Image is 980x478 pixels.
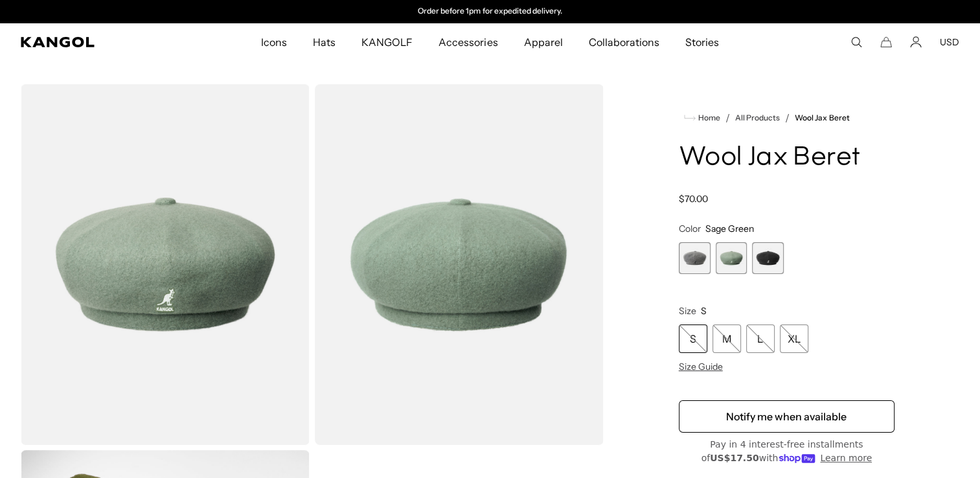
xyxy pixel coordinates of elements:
[313,23,336,61] span: Hats
[940,36,959,48] button: USD
[523,23,562,61] span: Apparel
[705,223,754,234] span: Sage Green
[679,324,707,353] div: S
[701,305,707,317] span: S
[300,23,348,61] a: Hats
[696,113,720,122] span: Home
[880,36,892,48] button: Cart
[780,324,808,353] div: XL
[357,6,624,17] div: Announcement
[679,223,701,234] span: Color
[315,84,604,445] img: color-sage-green
[752,242,784,274] label: Black
[589,23,659,61] span: Collaborations
[679,110,895,126] nav: breadcrumbs
[510,23,575,61] a: Apparel
[720,110,730,126] li: /
[357,6,624,17] div: 2 of 2
[716,242,747,274] div: 2 of 3
[752,242,784,274] div: 3 of 3
[679,144,895,172] h1: Wool Jax Beret
[735,113,780,122] a: All Products
[426,23,510,61] a: Accessories
[685,23,719,61] span: Stories
[679,193,708,205] span: $70.00
[679,305,696,317] span: Size
[679,400,895,433] button: Notify me when available
[261,23,287,61] span: Icons
[348,23,426,61] a: KANGOLF
[361,23,413,61] span: KANGOLF
[910,36,922,48] a: Account
[679,242,711,274] div: 1 of 3
[679,361,723,372] span: Size Guide
[716,242,747,274] label: Sage Green
[21,84,310,445] img: color-sage-green
[672,23,732,61] a: Stories
[439,23,497,61] span: Accessories
[780,110,790,126] li: /
[248,23,300,61] a: Icons
[576,23,672,61] a: Collaborations
[850,36,862,48] summary: Search here
[795,113,849,122] a: Wool Jax Beret
[746,324,775,353] div: L
[21,37,172,47] a: Kangol
[684,112,720,124] a: Home
[418,6,562,17] p: Order before 1pm for expedited delivery.
[679,242,711,274] label: Flannel
[712,324,741,353] div: M
[357,6,624,17] slideshow-component: Announcement bar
